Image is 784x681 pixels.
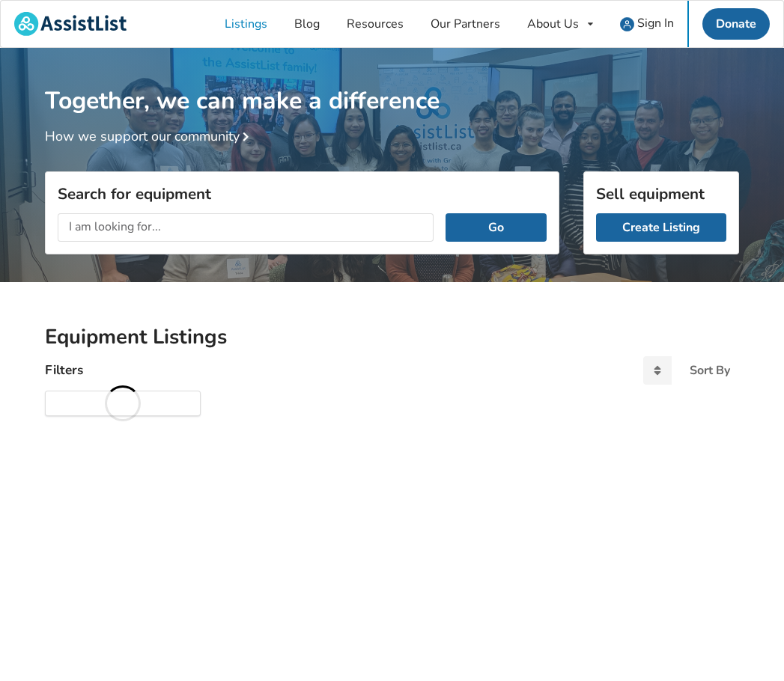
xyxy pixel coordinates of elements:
[637,15,674,31] span: Sign In
[281,1,333,47] a: Blog
[417,1,514,47] a: Our Partners
[702,8,770,40] a: Donate
[607,1,687,47] a: user icon Sign In
[45,324,739,350] h2: Equipment Listings
[211,1,281,47] a: Listings
[45,48,739,116] h1: Together, we can make a difference
[45,127,255,145] a: How we support our community
[45,361,83,379] h4: Filters
[58,184,547,204] h3: Search for equipment
[333,1,417,47] a: Resources
[527,18,579,30] div: About Us
[14,12,127,36] img: assistlist-logo
[58,213,434,242] input: I am looking for...
[596,184,726,204] h3: Sell equipment
[620,17,634,31] img: user icon
[596,213,726,242] a: Create Listing
[690,364,730,376] div: Sort By
[446,213,547,242] button: Go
